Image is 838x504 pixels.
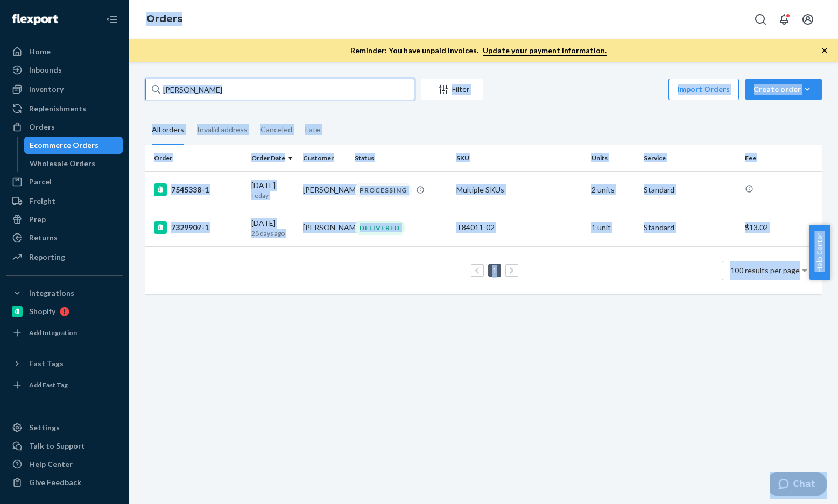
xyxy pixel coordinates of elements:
[6,474,123,491] button: Give Feedback
[668,79,739,100] button: Import Orders
[456,222,583,233] div: T84011-02
[6,285,123,302] button: Integrations
[587,145,639,171] th: Units
[24,137,123,154] a: Ecommerce Orders
[6,81,123,98] a: Inventory
[6,303,123,320] a: Shopify
[29,176,52,187] div: Parcel
[587,209,639,246] td: 1 unit
[350,45,607,56] p: Reminder: You have unpaid invoices.
[29,252,65,262] div: Reporting
[750,9,771,30] button: Open Search Box
[773,9,795,30] button: Open notifications
[809,225,830,280] button: Help Center
[24,155,123,172] a: Wholesale Orders
[29,214,46,225] div: Prep
[251,229,294,238] p: 28 days ago
[29,288,74,299] div: Integrations
[421,79,483,100] button: Filter
[741,145,822,171] th: Fee
[483,46,607,56] a: Update your payment information.
[29,122,55,132] div: Orders
[29,328,77,337] div: Add Integration
[6,324,123,342] a: Add Integration
[6,193,123,210] a: Freight
[247,145,299,171] th: Order Date
[260,116,292,144] div: Canceled
[145,145,247,171] th: Order
[146,13,182,25] a: Orders
[644,222,737,233] p: Standard
[6,229,123,246] a: Returns
[6,419,123,436] a: Settings
[452,171,587,209] td: Multiple SKUs
[730,266,800,275] span: 100 results per page
[154,221,243,234] div: 7329907-1
[6,43,123,60] a: Home
[303,153,346,162] div: Customer
[251,180,294,200] div: [DATE]
[6,377,123,394] a: Add Fast Tag
[30,140,98,151] div: Ecommerce Orders
[6,211,123,228] a: Prep
[29,306,55,317] div: Shopify
[299,209,350,246] td: [PERSON_NAME]
[745,79,822,100] button: Create order
[251,218,294,238] div: [DATE]
[154,183,243,196] div: 7545338-1
[152,116,184,145] div: All orders
[197,116,248,144] div: Invalid address
[355,183,412,197] div: PROCESSING
[29,358,64,369] div: Fast Tags
[350,145,452,171] th: Status
[639,145,741,171] th: Service
[421,84,483,95] div: Filter
[29,477,81,488] div: Give Feedback
[644,184,737,195] p: Standard
[138,4,191,35] ol: breadcrumbs
[12,14,58,25] img: Flexport logo
[355,221,405,235] div: DELIVERED
[29,103,86,114] div: Replenishments
[29,232,58,243] div: Returns
[490,266,499,275] a: Page 1 is your current page
[6,61,123,79] a: Inbounds
[29,84,64,95] div: Inventory
[29,46,51,57] div: Home
[6,173,123,190] a: Parcel
[6,355,123,372] button: Fast Tags
[251,191,294,200] p: Today
[29,459,73,470] div: Help Center
[145,79,414,100] input: Search orders
[452,145,587,171] th: SKU
[6,437,123,455] button: Talk to Support
[30,158,95,169] div: Wholesale Orders
[770,472,827,499] iframe: Opens a widget where you can chat to one of our agents
[29,65,62,75] div: Inbounds
[6,100,123,117] a: Replenishments
[754,84,814,95] div: Create order
[741,209,822,246] td: $13.02
[29,196,55,207] div: Freight
[29,441,85,451] div: Talk to Support
[797,9,819,30] button: Open account menu
[6,118,123,136] a: Orders
[6,456,123,473] a: Help Center
[6,249,123,266] a: Reporting
[29,422,60,433] div: Settings
[305,116,320,144] div: Late
[299,171,350,209] td: [PERSON_NAME]
[587,171,639,209] td: 2 units
[29,380,68,389] div: Add Fast Tag
[101,9,123,30] button: Close Navigation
